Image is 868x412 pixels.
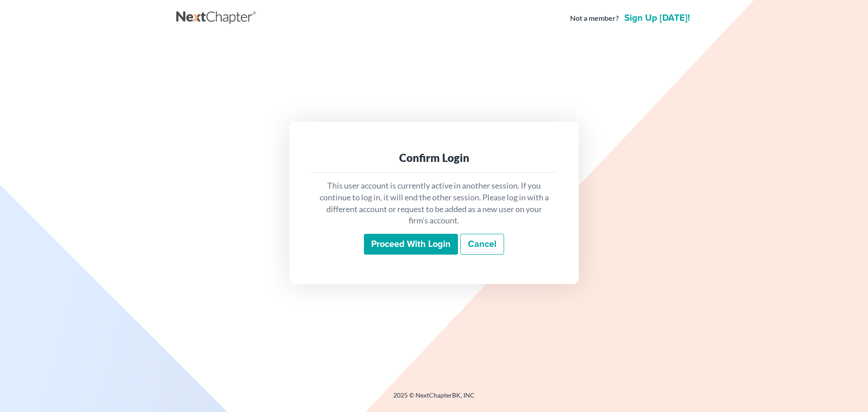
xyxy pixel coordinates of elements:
[318,151,550,165] div: Confirm Login
[623,14,692,23] a: Sign up [DATE]!
[570,13,619,24] strong: Not a member?
[176,391,692,407] div: 2025 © NextChapterBK, INC
[318,180,550,227] p: This user account is currently active in another session. If you continue to log in, it will end ...
[460,234,504,255] a: Cancel
[364,234,458,255] input: Proceed with login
